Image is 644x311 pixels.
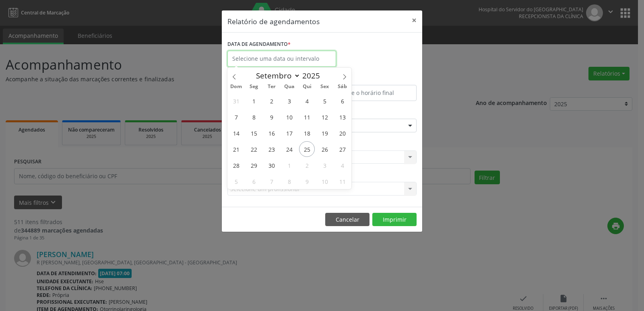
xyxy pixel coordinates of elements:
[317,173,332,189] span: Outubro 10, 2025
[334,125,350,141] span: Setembro 20, 2025
[228,125,244,141] span: Setembro 14, 2025
[317,125,332,141] span: Setembro 19, 2025
[334,141,350,157] span: Setembro 27, 2025
[334,173,350,189] span: Outubro 11, 2025
[264,109,279,125] span: Setembro 9, 2025
[299,125,315,141] span: Setembro 18, 2025
[263,84,281,89] span: Ter
[324,72,417,85] label: ATÉ
[227,51,336,67] input: Selecione uma data ou intervalo
[246,125,262,141] span: Setembro 15, 2025
[317,109,332,125] span: Setembro 12, 2025
[334,84,351,89] span: Sáb
[334,157,350,173] span: Outubro 4, 2025
[299,173,315,189] span: Outubro 9, 2025
[299,141,315,157] span: Setembro 25, 2025
[324,85,417,101] input: Selecione o horário final
[228,173,244,189] span: Outubro 5, 2025
[299,109,315,125] span: Setembro 11, 2025
[300,70,327,81] input: Year
[298,84,316,89] span: Qui
[227,84,245,89] span: Dom
[227,38,291,51] label: DATA DE AGENDAMENTO
[299,157,315,173] span: Outubro 2, 2025
[246,93,262,109] span: Setembro 1, 2025
[264,173,279,189] span: Outubro 7, 2025
[227,16,320,27] h5: Relatório de agendamentos
[264,93,279,109] span: Setembro 2, 2025
[281,93,297,109] span: Setembro 3, 2025
[245,84,263,89] span: Seg
[406,10,422,30] button: Close
[281,173,297,189] span: Outubro 8, 2025
[281,157,297,173] span: Outubro 1, 2025
[317,141,332,157] span: Setembro 26, 2025
[281,141,297,157] span: Setembro 24, 2025
[325,213,369,227] button: Cancelar
[246,157,262,173] span: Setembro 29, 2025
[228,109,244,125] span: Setembro 7, 2025
[246,109,262,125] span: Setembro 8, 2025
[281,109,297,125] span: Setembro 10, 2025
[317,157,332,173] span: Outubro 3, 2025
[281,84,298,89] span: Qua
[334,109,350,125] span: Setembro 13, 2025
[246,173,262,189] span: Outubro 6, 2025
[281,125,297,141] span: Setembro 17, 2025
[264,157,279,173] span: Setembro 30, 2025
[228,141,244,157] span: Setembro 21, 2025
[228,93,244,109] span: Agosto 31, 2025
[264,125,279,141] span: Setembro 16, 2025
[228,157,244,173] span: Setembro 28, 2025
[264,141,279,157] span: Setembro 23, 2025
[299,93,315,109] span: Setembro 4, 2025
[252,70,300,81] select: Month
[317,93,332,109] span: Setembro 5, 2025
[372,213,417,227] button: Imprimir
[246,141,262,157] span: Setembro 22, 2025
[316,84,334,89] span: Sex
[334,93,350,109] span: Setembro 6, 2025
